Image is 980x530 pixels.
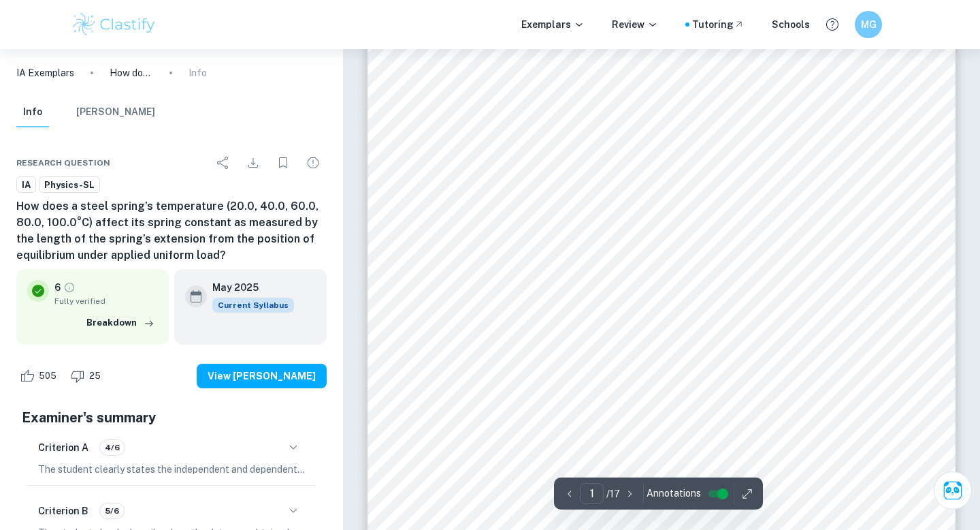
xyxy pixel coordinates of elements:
[821,13,844,36] button: Help and Feedback
[17,178,35,192] span: IA
[772,17,810,32] a: Schools
[71,11,157,38] img: Clastify logo
[76,97,155,127] button: [PERSON_NAME]
[38,503,88,518] h6: Criterion B
[38,440,88,455] h6: Criterion A
[473,83,851,111] span: The influence of temperature on the
[100,441,125,454] span: 4/6
[54,280,61,295] p: 6
[620,151,703,179] span: springs.
[83,313,158,333] button: Breakdown
[212,280,283,295] h6: May 2025
[16,198,327,264] h6: How does a steel spring’s temperature (20.0, 40.0, 60.0, 80.0, 100.0°C) affect its spring constan...
[212,298,294,313] div: This exemplar is based on the current syllabus. Feel free to refer to it for inspiration/ideas wh...
[189,65,207,80] p: Info
[39,176,100,193] a: Physics-SL
[197,364,327,388] button: View [PERSON_NAME]
[692,17,745,32] a: Tutoring
[521,17,585,32] p: Exemplars
[22,407,321,428] h5: Examiner's summary
[212,298,294,313] span: Current Syllabus
[16,157,110,169] span: Research question
[855,11,882,38] button: MG
[474,117,849,145] span: mechanical properties of metal coil
[606,486,620,501] p: / 17
[82,369,108,383] span: 25
[100,505,124,517] span: 5/6
[240,149,267,176] div: Download
[16,365,64,387] div: Like
[16,97,49,127] button: Info
[612,17,658,32] p: Review
[16,65,74,80] a: IA Exemplars
[16,176,36,193] a: IA
[647,486,701,501] span: Annotations
[269,149,297,176] div: Bookmark
[578,293,745,304] span: Candidates personal code: xyz123
[39,178,99,192] span: Physics-SL
[54,295,158,307] span: Fully verified
[110,65,153,80] p: How does a steel spring’s temperature (20.0, 40.0, 60.0, 80.0, 100.0°C) affect its spring constan...
[63,281,76,294] a: Grade fully verified
[934,471,972,510] button: Ask Clai
[31,369,64,383] span: 505
[299,149,327,176] div: Report issue
[605,319,718,330] span: Number of words: 2999
[38,462,305,477] p: The student clearly states the independent and dependent variables in the research question, prov...
[67,365,108,387] div: Dislike
[861,17,877,32] h6: MG
[210,149,237,176] div: Share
